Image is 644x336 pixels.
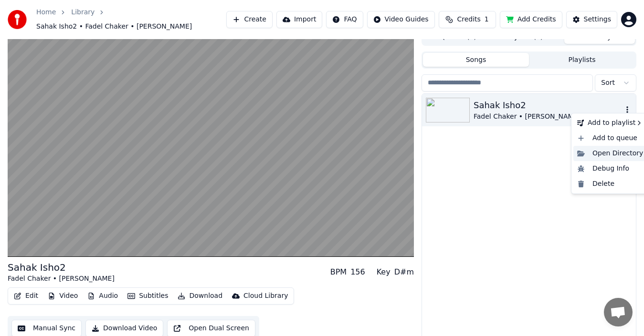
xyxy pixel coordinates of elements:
span: Sort [601,78,615,88]
img: youka [8,10,27,29]
div: D#m [394,266,414,278]
button: Playlists [529,53,635,67]
div: BPM [330,266,347,278]
button: Settings [566,11,617,28]
div: Sahak Isho2 [474,99,623,112]
button: Create [226,11,273,28]
button: Import [276,11,322,28]
button: Video [44,289,82,303]
span: Credits [457,15,480,24]
div: Fadel Chaker • [PERSON_NAME] [8,274,115,284]
button: Edit [10,289,42,303]
button: FAQ [326,11,363,28]
button: Video Guides [367,11,435,28]
div: Fadel Chaker • [PERSON_NAME] [474,112,623,122]
div: 156 [350,266,365,278]
button: Download [174,289,226,303]
div: Settings [584,15,611,24]
button: Songs [423,53,529,67]
nav: breadcrumb [36,8,226,31]
button: Credits1 [439,11,496,28]
a: Home [36,8,56,17]
span: 1 [485,15,489,24]
div: Sahak Isho2 [8,261,115,274]
a: Library [71,8,95,17]
button: Subtitles [124,289,172,303]
button: Add Credits [500,11,562,28]
div: Key [377,266,391,278]
span: Sahak Isho2 • Fadel Chaker • [PERSON_NAME] [36,22,192,31]
button: Audio [84,289,122,303]
a: Open chat [604,298,633,326]
div: Cloud Library [243,291,288,301]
